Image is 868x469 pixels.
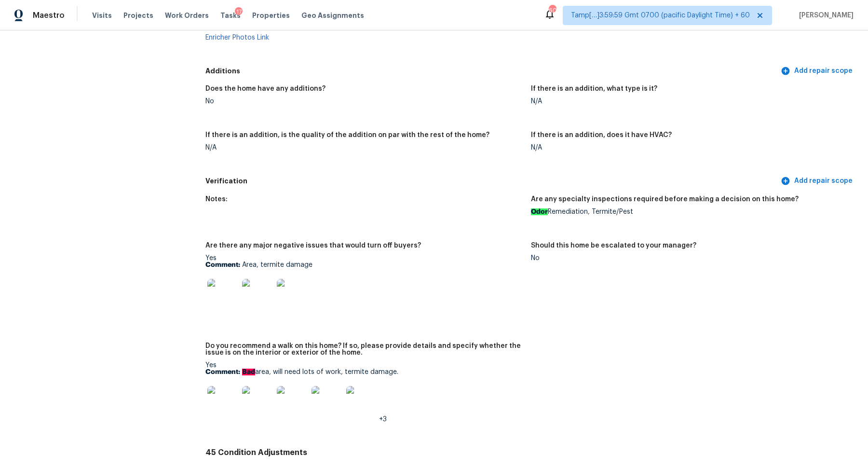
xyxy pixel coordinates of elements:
[571,11,750,20] span: Tamp[…]3:59:59 Gmt 0700 (pacific Daylight Time) + 60
[531,196,799,203] h5: Are any specialty inspections required before making a decision on this home?
[531,255,849,262] div: No
[379,416,387,423] span: +3
[205,144,523,151] div: N/A
[205,369,523,375] p: area, will need lots of work, termite damage.
[242,369,255,375] ah_el_jm_1744357345922: Bad
[205,369,240,375] b: Comment:
[531,132,672,138] h5: If there is an addition, does it have HVAC?
[220,12,241,19] span: Tasks
[165,11,209,20] span: Work Orders
[205,98,523,105] div: No
[205,34,269,41] a: Enricher Photos Link
[205,85,325,92] h5: Does the home have any additions?
[205,242,421,249] h5: Are there any major negative issues that would turn off buyers?
[549,6,556,15] div: 609
[205,362,523,423] div: Yes
[531,98,849,105] div: N/A
[783,175,853,187] span: Add repair scope
[205,132,489,138] h5: If there is an addition, is the quality of the addition on par with the rest of the home?
[531,144,849,151] div: N/A
[92,11,112,20] span: Visits
[531,242,696,249] h5: Should this home be escalated to your manager?
[205,66,779,76] h5: Additions
[531,208,849,215] div: Remediation, Termite/Pest
[205,255,523,316] div: Yes
[531,208,548,215] ah_el_jm_1744356538015: Odor
[531,85,657,92] h5: If there is an addition, what type is it?
[123,11,153,20] span: Projects
[205,448,856,457] h4: 45 Condition Adjustments
[779,172,856,190] button: Add repair scope
[205,262,240,268] b: Comment:
[252,11,290,20] span: Properties
[783,65,853,77] span: Add repair scope
[795,11,854,20] span: [PERSON_NAME]
[205,196,228,203] h5: Notes:
[205,176,779,186] h5: Verification
[205,262,523,268] p: Area, termite damage
[779,62,856,80] button: Add repair scope
[235,7,243,17] div: 17
[205,343,523,356] h5: Do you recommend a walk on this home? If so, please provide details and specify whether the issue...
[301,11,364,20] span: Geo Assignments
[33,11,65,20] span: Maestro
